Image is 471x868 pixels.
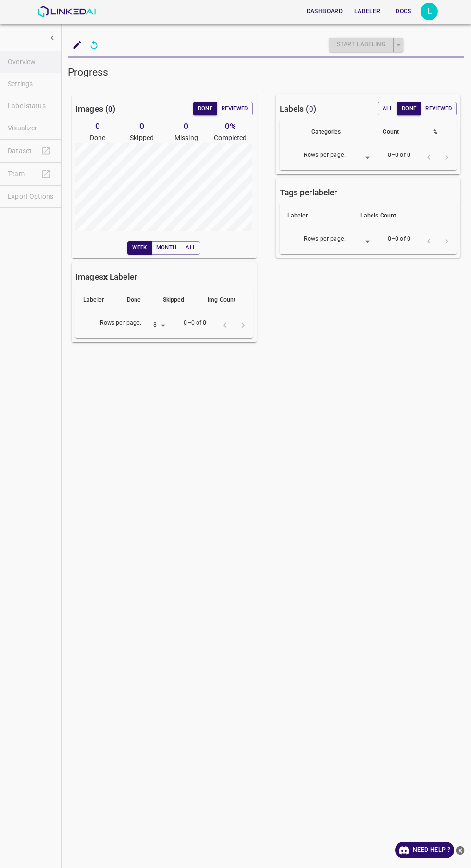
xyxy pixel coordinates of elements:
h6: 0 [164,119,208,133]
th: Count [375,119,425,145]
h6: 0 [120,119,164,133]
button: Done [397,102,421,115]
div: split button [329,38,403,52]
button: Dashboard [303,3,347,19]
button: Docs [388,3,419,19]
th: Done [119,287,155,313]
th: Labeler [280,203,353,229]
p: Done [75,133,120,143]
p: Missing [164,133,208,143]
button: show more [43,29,61,47]
a: Need Help ? [395,842,454,858]
p: Rows per page: [100,319,142,328]
th: Labeler [75,287,119,313]
p: 0–0 of 0 [388,235,410,243]
a: Labeler [348,1,386,21]
div: 8 [145,319,168,332]
button: Reviewed [421,102,457,115]
h6: Images Labeler [75,270,137,283]
button: Month [151,241,182,255]
th: Img Count [200,287,253,313]
p: Completed [208,133,252,143]
h6: Tags per labeler [280,186,337,199]
b: x [103,272,108,281]
p: Skipped [120,133,164,143]
h6: 0 [75,119,120,133]
button: Reviewed [217,102,253,115]
div: ​ [349,151,372,164]
button: Done [193,102,217,115]
button: All [181,241,200,255]
p: Rows per page: [304,235,346,243]
button: add to shopping cart [68,36,86,54]
th: Skipped [155,287,200,313]
button: All [378,102,397,115]
th: Labels Count [353,203,457,229]
a: Docs [386,1,421,21]
h6: Labels ( ) [280,102,316,115]
img: LinkedAI [37,6,96,17]
button: Open settings [421,3,438,20]
span: 0 [108,105,112,114]
button: Labeler [350,3,384,19]
h5: Progress [68,65,464,79]
p: Rows per page: [304,151,346,160]
p: 0–0 of 0 [184,319,206,328]
h6: Images ( ) [75,102,115,115]
a: Dashboard [301,1,348,21]
h6: 0 % [208,119,252,133]
span: 0 [309,105,313,114]
div: L [421,3,438,20]
th: Categories [304,119,375,145]
div: ​ [349,235,372,248]
button: close-help [454,842,466,858]
p: 0–0 of 0 [388,151,410,160]
th: % [425,119,457,145]
button: Week [127,241,151,255]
